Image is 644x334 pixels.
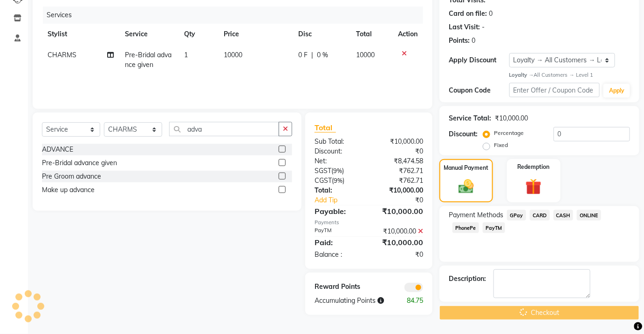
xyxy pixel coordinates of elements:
[179,24,219,45] th: Qty
[42,185,95,195] div: Make up advance
[449,210,503,220] span: Payment Methods
[351,24,392,45] th: Total
[369,147,430,156] div: ₹0
[369,206,430,217] div: ₹10,000.00
[603,84,630,98] button: Apply
[369,166,430,176] div: ₹762.71
[392,24,423,45] th: Action
[308,166,369,176] div: ( )
[315,167,331,175] span: SGST
[399,296,430,306] div: 84.75
[449,22,480,32] div: Last Visit:
[577,210,601,220] span: ONLINE
[308,137,369,147] div: Sub Total:
[449,114,491,123] div: Service Total:
[315,176,332,185] span: CGST
[494,141,508,149] label: Fixed
[308,186,369,195] div: Total:
[169,122,279,136] input: Search or Scan
[369,156,430,166] div: ₹8,474.58
[42,145,73,154] div: ADVANCE
[494,129,524,137] label: Percentage
[308,282,369,292] div: Reward Points
[509,71,630,79] div: All Customers → Level 1
[293,24,351,45] th: Disc
[449,129,478,139] div: Discount:
[483,222,505,233] span: PayTM
[43,7,430,24] div: Services
[369,227,430,236] div: ₹10,000.00
[449,9,487,19] div: Card on file:
[119,24,178,45] th: Service
[472,36,475,46] div: 0
[334,177,343,184] span: 9%
[42,24,119,45] th: Stylist
[509,72,534,78] strong: Loyalty →
[48,51,76,59] span: CHARMS
[554,210,574,220] span: CASH
[449,86,509,95] div: Coupon Code
[218,24,293,45] th: Price
[454,178,479,195] img: _cash.svg
[518,163,550,171] label: Redemption
[308,296,399,306] div: Accumulating Points
[449,36,470,46] div: Points:
[224,51,242,59] span: 10000
[308,250,369,260] div: Balance :
[489,9,493,19] div: 0
[298,50,308,60] span: 0 F
[495,114,528,123] div: ₹10,000.00
[308,227,369,236] div: PayTM
[521,177,547,197] img: _gift.svg
[379,195,430,205] div: ₹0
[125,51,171,69] span: Pre-Bridal advance given
[369,250,430,260] div: ₹0
[356,51,375,59] span: 10000
[315,123,336,133] span: Total
[444,164,488,172] label: Manual Payment
[308,176,369,186] div: ( )
[369,137,430,147] div: ₹10,000.00
[482,22,485,32] div: -
[308,147,369,156] div: Discount:
[369,186,430,195] div: ₹10,000.00
[317,50,328,60] span: 0 %
[311,50,313,60] span: |
[369,237,430,248] div: ₹10,000.00
[509,83,600,97] input: Enter Offer / Coupon Code
[308,156,369,166] div: Net:
[308,195,379,205] a: Add Tip
[185,51,188,59] span: 1
[507,210,526,220] span: GPay
[42,158,117,168] div: Pre-Bridal advance given
[369,176,430,186] div: ₹762.71
[315,219,423,227] div: Payments
[333,167,342,174] span: 9%
[449,274,486,284] div: Description:
[452,222,479,233] span: PhonePe
[42,172,101,181] div: Pre Groom advance
[530,210,550,220] span: CARD
[308,237,369,248] div: Paid:
[308,206,369,217] div: Payable:
[449,55,509,65] div: Apply Discount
